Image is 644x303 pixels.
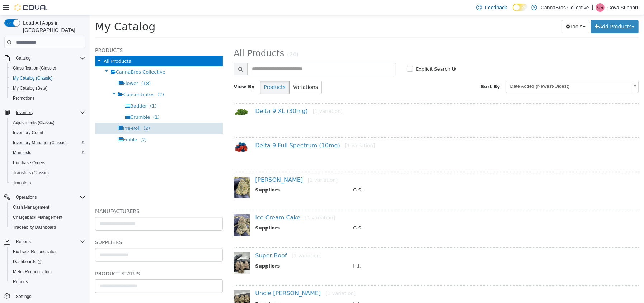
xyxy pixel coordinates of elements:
span: Inventory Manager (Classic) [10,138,85,147]
span: Concentrates [33,77,65,82]
span: Reports [13,237,85,246]
span: (1) [64,99,70,105]
button: BioTrack Reconciliation [7,247,88,257]
span: Manifests [10,148,85,157]
span: Inventory Count [10,128,85,137]
span: All Products [14,43,41,49]
a: My Catalog (Classic) [10,74,56,82]
a: Chargeback Management [10,213,65,222]
span: Settings [13,292,85,301]
span: Purchase Orders [10,158,85,167]
span: (1) [60,88,67,94]
button: Cash Management [7,202,88,212]
a: Transfers (Classic) [10,169,52,177]
span: View By [144,69,165,74]
span: Date Added (Newest-Oldest) [416,66,539,77]
small: [1 variation] [223,93,253,99]
p: | [592,3,593,12]
button: My Catalog (Beta) [7,83,88,93]
button: Inventory [13,108,36,117]
span: Classification (Classic) [13,65,56,71]
h5: Products [5,31,133,39]
button: Reports [1,237,88,247]
a: Delta 9 Full Spectrum (10mg)[1 variation] [165,127,285,134]
button: Manifests [7,148,88,158]
button: Operations [13,193,40,202]
button: Purchase Orders [7,158,88,168]
span: (2) [54,110,60,116]
button: Catalog [1,53,88,63]
img: 150 [144,199,160,221]
button: Inventory Manager (Classic) [7,138,88,148]
span: Feedback [485,4,507,11]
a: Date Added (Newest-Oldest) [416,66,549,78]
span: Reports [10,278,85,286]
button: Chargeback Management [7,212,88,222]
button: Transfers [7,178,88,188]
img: 150 [144,162,160,183]
button: Operations [1,192,88,202]
span: Promotions [10,94,85,103]
a: Cash Management [10,203,52,212]
span: Inventory Count [13,130,43,136]
small: [1 variation] [236,275,266,281]
span: Transfers [13,180,31,186]
a: Traceabilty Dashboard [10,223,59,232]
a: Delta 9 XL (30mg)[1 variation] [165,93,253,99]
span: My Catalog (Beta) [13,85,48,91]
span: Traceabilty Dashboard [13,224,56,230]
span: Cash Management [10,203,85,212]
h5: Product Status [5,254,133,263]
a: Adjustments (Classic) [10,118,57,127]
span: Chargeback Management [13,214,62,220]
span: (18) [52,66,61,71]
span: Inventory [13,108,85,117]
span: Inventory [16,110,33,115]
span: (2) [68,77,74,82]
span: Dashboards [10,257,85,266]
h5: Product Details [5,285,133,294]
a: Dashboards [7,257,88,267]
span: (2) [51,122,57,127]
small: [1 variation] [216,200,246,205]
input: Dark Mode [513,4,528,11]
a: Uncle [PERSON_NAME][1 variation] [165,275,266,281]
button: Variations [199,66,232,79]
a: Settings [13,292,34,301]
img: 150 [144,275,160,297]
a: Classification (Classic) [10,64,59,72]
button: Metrc Reconciliation [7,267,88,277]
a: Manifests [10,148,34,157]
span: Traceabilty Dashboard [10,223,85,232]
button: Reports [7,277,88,287]
button: Adjustments (Classic) [7,118,88,128]
span: Reports [16,239,31,245]
th: Suppliers [165,285,258,294]
button: Traceabilty Dashboard [7,222,88,232]
span: Crumble [41,99,60,105]
span: My Catalog (Beta) [10,84,85,93]
small: [1 variation] [255,128,286,133]
span: Sort By [391,69,410,74]
td: H.I. [258,247,536,256]
th: Suppliers [165,209,258,218]
span: BioTrack Reconciliation [10,247,85,256]
a: Inventory Manager (Classic) [10,138,70,147]
span: Cash Management [13,204,49,210]
span: Promotions [13,95,35,101]
span: Adjustments (Classic) [13,120,55,126]
th: Suppliers [165,171,258,180]
a: Inventory Count [10,128,46,137]
button: Products [170,66,199,79]
span: Purchase Orders [13,160,46,166]
label: Explicit Search [324,51,361,58]
img: Cova [14,4,47,11]
span: Adjustments (Classic) [10,118,85,127]
span: Load All Apps in [GEOGRAPHIC_DATA] [20,19,85,34]
span: Metrc Reconciliation [10,268,85,276]
td: H.I. [258,285,536,294]
a: My Catalog (Beta) [10,84,51,93]
span: Inventory Manager (Classic) [13,140,67,146]
div: Cova Support [596,3,605,12]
